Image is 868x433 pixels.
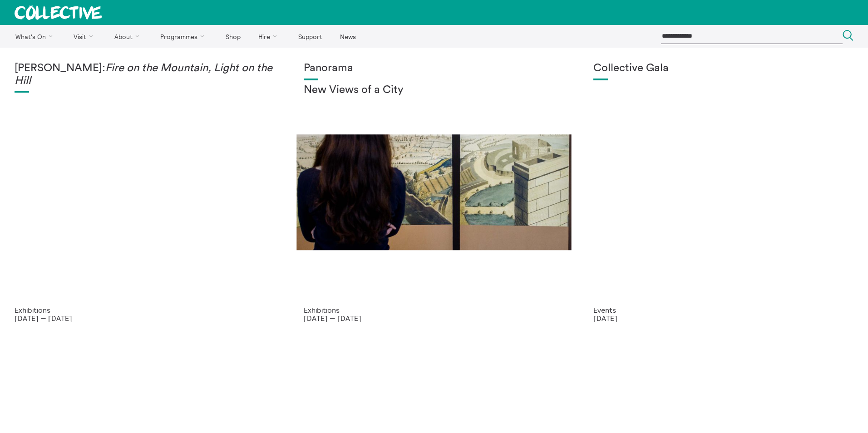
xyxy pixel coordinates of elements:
h1: Panorama [304,62,564,75]
a: Support [290,25,330,48]
p: Exhibitions [15,306,275,314]
p: [DATE] — [DATE] [15,314,275,322]
a: About [106,25,151,48]
em: Fire on the Mountain, Light on the Hill [15,63,272,86]
a: Hire [251,25,289,48]
a: Shop [217,25,248,48]
a: News [332,25,364,48]
p: Exhibitions [304,306,564,314]
a: Collective Gala 2023. Image credit Sally Jubb. Collective Gala Events [DATE] [579,48,868,337]
p: [DATE] — [DATE] [304,314,564,322]
a: What's On [7,25,64,48]
a: Collective Panorama June 2025 small file 8 Panorama New Views of a City Exhibitions [DATE] — [DATE] [289,48,578,337]
h1: [PERSON_NAME]: [15,62,275,87]
h2: New Views of a City [304,84,564,97]
h1: Collective Gala [593,62,853,75]
p: [DATE] [593,314,853,322]
a: Visit [66,25,105,48]
p: Events [593,306,853,314]
a: Programmes [153,25,216,48]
